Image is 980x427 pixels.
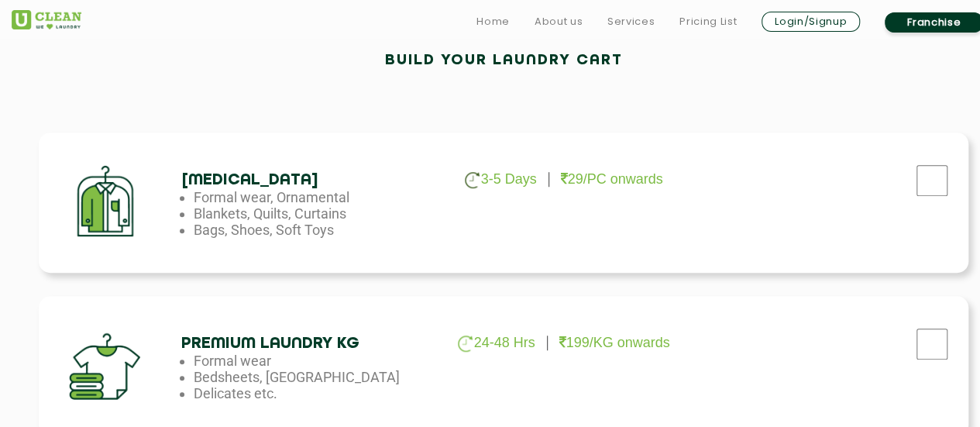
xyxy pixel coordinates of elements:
p: 24-48 Hrs [458,335,535,352]
li: Delicates etc. [194,385,445,401]
li: Formal wear [194,353,445,369]
h4: [MEDICAL_DATA] [181,171,432,189]
a: About us [535,12,583,31]
li: Bedsheets, [GEOGRAPHIC_DATA] [194,369,445,385]
p: 3-5 Days [465,171,537,188]
img: clock_g.png [465,172,480,188]
h2: Build your laundry cart [385,52,623,69]
p: 199/KG onwards [559,335,670,351]
a: Pricing List [679,12,737,31]
img: clock_g.png [458,336,473,352]
p: 29/PC onwards [561,171,663,188]
li: Formal wear, Ornamental [194,189,445,205]
a: Services [607,12,655,31]
h4: Premium Laundry Kg [181,335,432,353]
img: UClean Laundry and Dry Cleaning [12,10,81,29]
a: Home [476,12,510,31]
li: Bags, Shoes, Soft Toys [194,222,445,238]
li: Blankets, Quilts, Curtains [194,205,445,222]
a: Login/Signup [762,12,860,32]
